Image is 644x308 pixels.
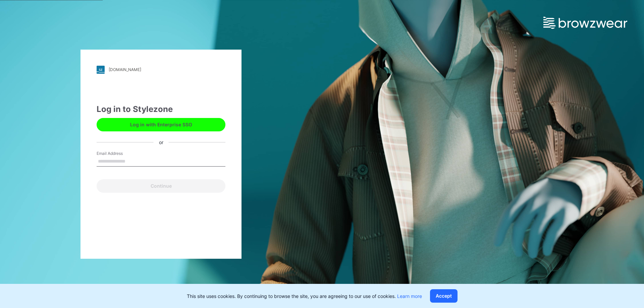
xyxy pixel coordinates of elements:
[543,17,627,29] img: browzwear-logo.e42bd6dac1945053ebaf764b6aa21510.svg
[430,289,458,303] button: Accept
[97,66,225,74] a: [DOMAIN_NAME]
[109,67,141,72] div: [DOMAIN_NAME]
[97,150,144,157] label: Email Address
[154,139,169,146] div: or
[397,293,422,299] a: Learn more
[187,293,422,300] p: This site uses cookies. By continuing to browse the site, you are agreeing to our use of cookies.
[97,66,105,74] img: stylezone-logo.562084cfcfab977791bfbf7441f1a819.svg
[97,118,225,131] button: Log in with Enterprise SSO
[97,103,225,115] div: Log in to Stylezone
